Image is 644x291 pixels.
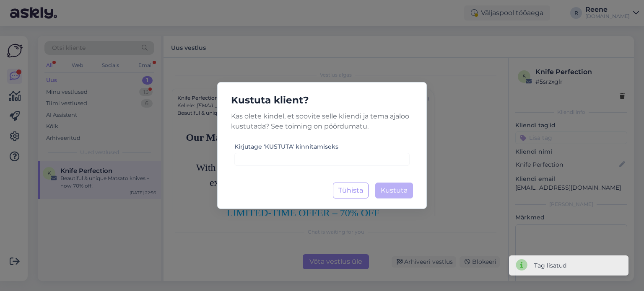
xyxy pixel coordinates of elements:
p: Kas olete kindel, et soovite selle kliendi ja tema ajaloo kustutada? See toiming on pöördumatu. [224,111,420,131]
button: Kustuta [375,183,413,198]
h5: Kustuta klient? [224,93,420,108]
span: Kustuta [381,186,408,194]
button: Tühista [333,183,369,198]
label: Kirjutage 'KUSTUTA' kinnitamiseks [234,142,338,151]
